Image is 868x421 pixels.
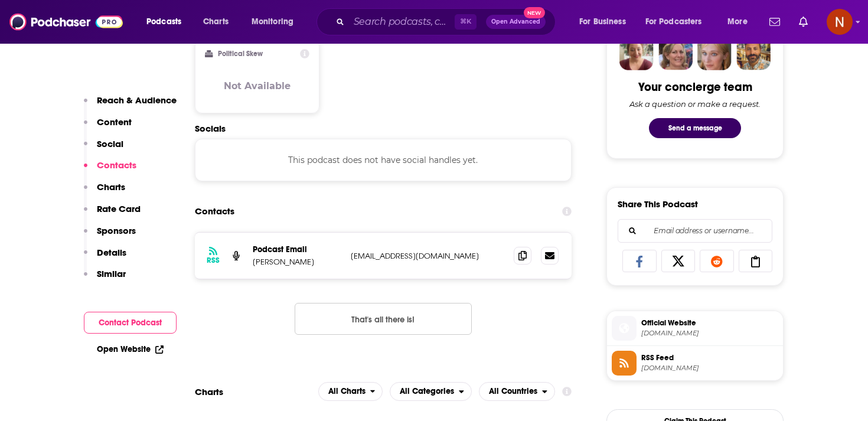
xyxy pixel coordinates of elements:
p: [PERSON_NAME] [253,257,341,267]
div: Ask a question or make a request. [629,99,761,109]
span: All Charts [328,387,366,396]
button: open menu [719,12,762,31]
input: Email address or username... [628,220,762,242]
button: Reach & Audience [84,94,177,116]
button: open menu [571,12,641,31]
button: open menu [638,12,719,31]
button: open menu [243,12,309,31]
h2: Charts [195,386,223,397]
button: Charts [84,181,125,203]
p: Content [97,116,132,128]
span: Podcasts [146,14,181,30]
p: [EMAIL_ADDRESS][DOMAIN_NAME] [351,251,504,261]
img: Barbara Profile [658,36,693,70]
input: Search podcasts, credits, & more... [349,12,455,31]
a: Share on Facebook [622,250,657,272]
span: Charts [203,14,229,30]
p: Social [97,138,123,149]
img: Podchaser - Follow, Share and Rate Podcasts [9,11,123,33]
span: anchor.fm [641,364,778,373]
a: Charts [195,12,236,31]
img: Sydney Profile [619,36,654,70]
h2: Categories [390,382,472,401]
p: Reach & Audience [97,94,177,106]
button: Social [84,138,123,160]
span: Official Website [641,318,778,328]
span: RSS Feed [641,353,778,363]
button: Sponsors [84,225,136,247]
a: Official Website[DOMAIN_NAME] [612,316,778,341]
a: Show notifications dropdown [794,12,812,32]
span: More [727,14,748,30]
button: open menu [318,382,383,401]
h3: Share This Podcast [618,198,698,210]
a: Share on X/Twitter [661,250,696,272]
h3: Not Available [224,80,291,92]
button: Contact Podcast [84,312,177,334]
button: open menu [138,12,197,31]
button: Details [84,247,126,269]
button: open menu [479,382,555,401]
button: Nothing here. [295,303,472,335]
span: Logged in as AdelNBM [827,9,853,35]
a: Share on Reddit [700,250,734,272]
h2: Socials [195,123,572,134]
span: Monitoring [252,14,293,30]
a: RSS Feed[DOMAIN_NAME] [612,351,778,376]
button: open menu [390,382,472,401]
img: Jules Profile [697,36,732,70]
div: Search podcasts, credits, & more... [328,8,567,35]
button: Open AdvancedNew [486,15,546,29]
p: Sponsors [97,225,136,236]
p: Charts [97,181,125,192]
p: Rate Card [97,203,141,214]
div: This podcast does not have social handles yet. [195,139,572,181]
h2: Countries [479,382,555,401]
div: Your concierge team [638,80,752,94]
div: Search followers [618,219,772,243]
a: Show notifications dropdown [765,12,785,32]
p: Contacts [97,159,136,171]
button: Rate Card [84,203,141,225]
span: All Categories [400,387,454,396]
button: Send a message [649,118,741,138]
a: Open Website [97,344,164,354]
button: Similar [84,268,126,290]
p: Details [97,247,126,258]
span: All Countries [489,387,537,396]
img: User Profile [827,9,853,35]
button: Contacts [84,159,136,181]
p: Podcast Email [253,244,341,254]
span: Open Advanced [491,19,540,25]
span: For Business [579,14,626,30]
span: For Podcasters [645,14,702,30]
span: New [524,7,545,18]
h3: RSS [207,256,220,265]
h2: Platforms [318,382,383,401]
a: Copy Link [739,250,773,272]
button: Content [84,116,132,138]
button: Show profile menu [827,9,853,35]
img: Jon Profile [736,36,771,70]
p: Similar [97,268,126,279]
span: podeo.co [641,329,778,338]
h2: Contacts [195,200,234,223]
h2: Political Skew [218,50,263,58]
span: ⌘ K [455,14,477,30]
